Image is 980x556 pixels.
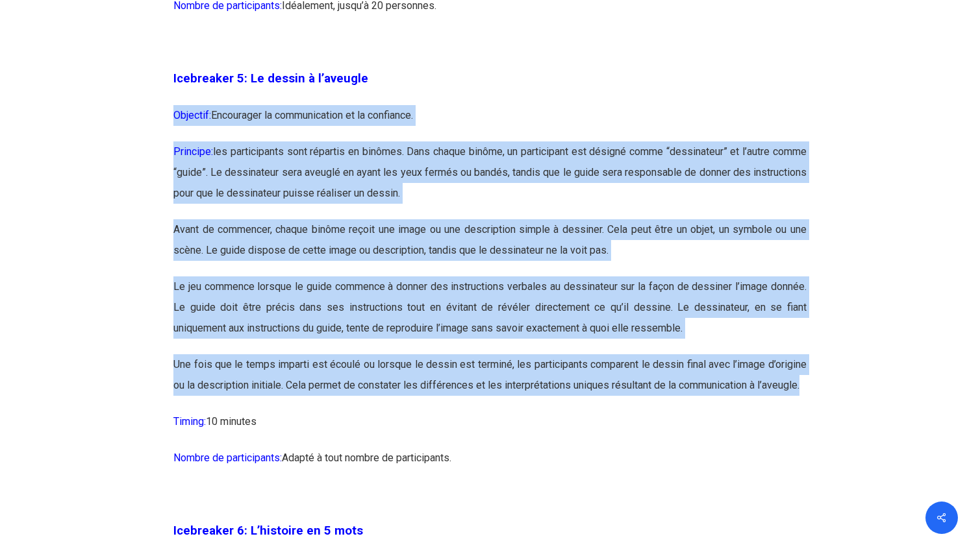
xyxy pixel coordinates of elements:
[173,219,807,276] p: Avant de commencer, chaque binôme reçoit une image ou une description simple à dessiner. Cela peu...
[173,452,282,464] span: Nombre de participants:
[173,276,807,354] p: Le jeu commence lorsque le guide commence à donner des instructions verbales au dessinateur sur l...
[173,109,211,121] span: Objectif:
[173,448,807,484] p: Adapté à tout nombre de participants.
[173,71,368,86] span: Icebreaker 5: Le dessin à l’aveugle
[173,354,807,411] p: Une fois que le temps imparti est écoulé ou lorsque le dessin est terminé, les participants compa...
[173,415,206,428] span: Timing:
[173,524,363,538] span: Icebreaker 6: L’histoire en 5 mots
[173,105,807,141] p: Encourager la communication et la confiance.
[173,141,807,219] p: les participants sont répartis en binômes. Dans chaque binôme, un participant est désigné comme “...
[173,145,213,158] span: Principe:
[173,411,807,448] p: 10 minutes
